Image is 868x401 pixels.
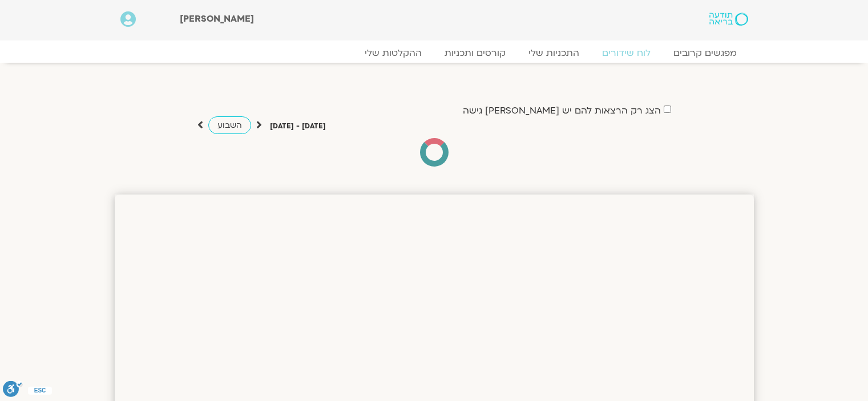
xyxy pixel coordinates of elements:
[433,47,517,59] a: קורסים ותכניות
[270,120,326,132] p: [DATE] - [DATE]
[591,47,662,59] a: לוח שידורים
[517,47,591,59] a: התכניות שלי
[120,47,748,59] nav: Menu
[180,13,254,25] span: [PERSON_NAME]
[463,106,661,116] label: הצג רק הרצאות להם יש [PERSON_NAME] גישה
[662,47,748,59] a: מפגשים קרובים
[208,116,251,134] a: השבוע
[217,120,242,131] span: השבוע
[353,47,433,59] a: ההקלטות שלי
